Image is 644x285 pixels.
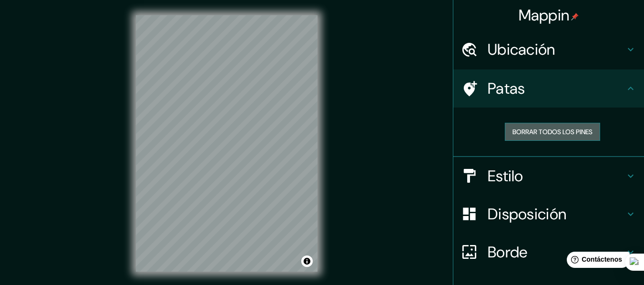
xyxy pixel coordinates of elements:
[453,233,644,271] div: Borde
[301,256,313,267] button: Activar o desactivar atribución
[488,39,555,59] font: Ubicación
[559,248,634,275] iframe: Lanzador de widgets de ayuda
[488,166,523,186] font: Estilo
[512,128,593,136] font: Borrar todos los pines
[136,15,317,272] canvas: Mapa
[488,79,525,98] font: Patas
[519,5,570,25] font: Mappin
[453,157,644,195] div: Estilo
[453,30,644,69] div: Ubicación
[488,204,566,224] font: Disposición
[453,69,644,108] div: Patas
[488,242,528,262] font: Borde
[505,123,600,141] button: Borrar todos los pines
[571,13,579,20] img: pin-icon.png
[453,195,644,233] div: Disposición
